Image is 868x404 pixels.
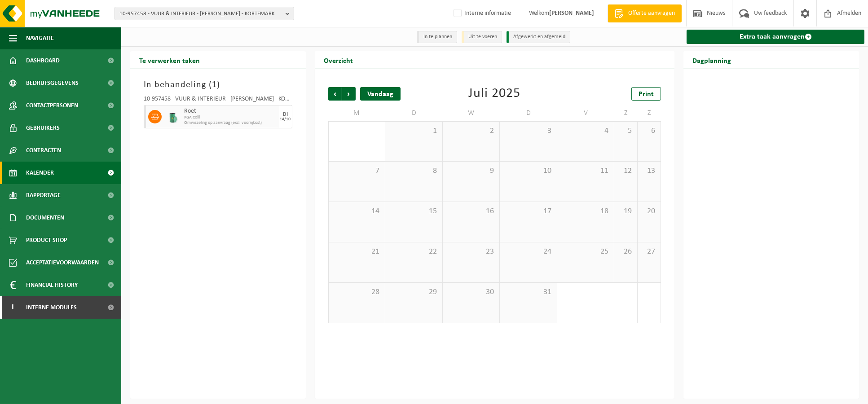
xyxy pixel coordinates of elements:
[504,166,552,176] span: 10
[390,166,438,176] span: 8
[390,247,438,257] span: 22
[549,10,594,17] strong: [PERSON_NAME]
[390,287,438,297] span: 29
[342,87,356,101] span: Volgende
[447,247,495,257] span: 23
[144,78,292,92] h3: In behandeling ( )
[504,206,552,216] span: 17
[385,105,443,121] td: D
[417,31,457,43] li: In te plannen
[390,126,438,136] span: 1
[639,91,654,98] span: Print
[26,162,54,184] span: Kalender
[26,49,60,72] span: Dashboard
[26,206,64,229] span: Documenten
[26,229,67,251] span: Product Shop
[283,112,288,117] div: DI
[184,108,277,115] span: Roet
[642,166,656,176] span: 13
[333,206,381,216] span: 14
[26,296,77,319] span: Interne modules
[144,96,292,105] div: 10-957458 - VUUR & INTERIEUR - [PERSON_NAME] - KORTEMARK
[26,27,54,49] span: Navigatie
[328,87,342,101] span: Vorige
[562,166,610,176] span: 11
[443,105,500,121] td: W
[626,9,677,18] span: Offerte aanvragen
[642,126,656,136] span: 6
[557,105,615,121] td: V
[184,115,277,120] span: KGA Colli
[115,7,294,20] button: 10-957458 - VUUR & INTERIEUR - [PERSON_NAME] - KORTEMARK
[130,51,209,69] h2: Te verwerken taken
[26,117,60,139] span: Gebruikers
[683,51,740,69] h2: Dagplanning
[9,296,17,319] span: I
[631,87,661,101] a: Print
[333,247,381,257] span: 21
[642,206,656,216] span: 20
[447,287,495,297] span: 30
[504,247,552,257] span: 24
[469,87,521,101] div: Juli 2025
[26,251,99,274] span: Acceptatievoorwaarden
[619,126,633,136] span: 5
[614,105,638,121] td: Z
[447,166,495,176] span: 9
[619,206,633,216] span: 19
[212,80,217,89] span: 1
[507,31,570,43] li: Afgewerkt en afgemeld
[26,72,79,94] span: Bedrijfsgegevens
[26,94,78,117] span: Contactpersonen
[619,247,633,257] span: 26
[447,206,495,216] span: 16
[562,126,610,136] span: 4
[608,4,682,22] a: Offerte aanvragen
[619,166,633,176] span: 12
[500,105,557,121] td: D
[462,31,502,43] li: Uit te voeren
[390,206,438,216] span: 15
[280,117,291,122] div: 14/10
[562,247,610,257] span: 25
[333,166,381,176] span: 7
[504,287,552,297] span: 31
[26,184,61,206] span: Rapportage
[315,51,362,69] h2: Overzicht
[328,105,386,121] td: M
[447,126,495,136] span: 2
[119,7,282,21] span: 10-957458 - VUUR & INTERIEUR - [PERSON_NAME] - KORTEMARK
[687,30,864,44] a: Extra taak aanvragen
[26,139,61,162] span: Contracten
[26,274,78,296] span: Financial History
[638,105,661,121] td: Z
[452,7,511,20] label: Interne informatie
[333,287,381,297] span: 28
[184,120,277,126] span: Omwisseling op aanvraag (excl. voorrijkost)
[360,87,401,101] div: Vandaag
[504,126,552,136] span: 3
[166,110,180,123] img: PB-OT-0200-MET-00-02
[562,206,610,216] span: 18
[642,247,656,257] span: 27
